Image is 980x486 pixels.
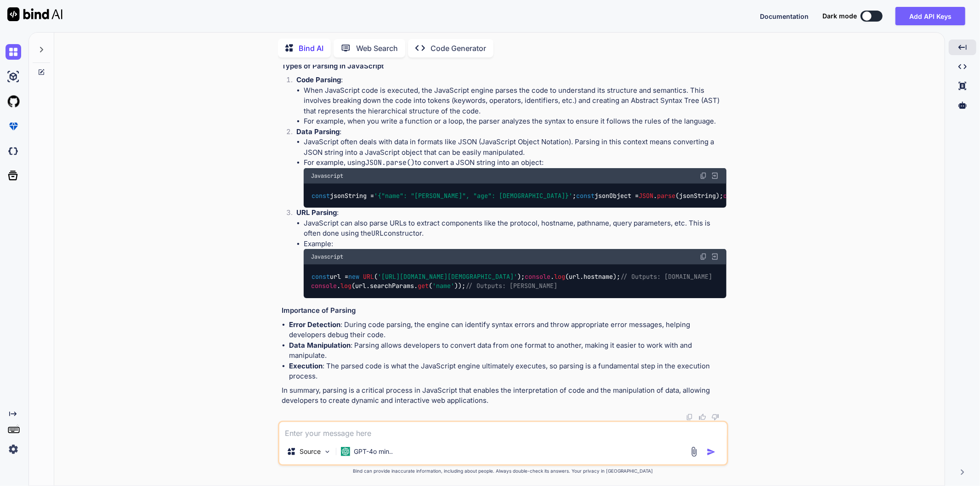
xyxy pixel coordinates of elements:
[431,43,486,54] p: Code Generator
[296,75,726,85] p: :
[370,282,414,290] span: searchParams
[363,272,374,281] span: URL
[712,413,719,421] img: dislike
[311,282,337,290] span: console
[576,192,595,200] span: const
[311,172,343,180] span: Javascript
[700,253,707,260] img: copy
[296,127,340,136] strong: Data Parsing
[300,447,321,456] p: Source
[822,11,857,21] span: Dark mode
[639,192,653,200] span: JSON
[289,320,340,329] strong: Error Detection
[323,448,331,456] img: Pick Models
[465,282,557,290] span: // Outputs: [PERSON_NAME]
[311,272,712,291] code: url = ( ); . (url. ); . (url. . ( ));
[418,282,429,290] span: get
[371,229,384,238] code: URL
[296,208,726,218] p: :
[312,272,330,281] span: const
[304,158,726,208] li: For example, using to convert a JSON string into an object:
[723,192,749,200] span: console
[304,218,726,239] li: JavaScript can also parse URLs to extract components like the protocol, hostname, pathname, query...
[296,75,341,84] strong: Code Parsing
[282,385,726,406] p: In summary, parsing is a critical process in JavaScript that enables the interpretation of code a...
[304,116,726,127] li: For example, when you write a function or a loop, the parser analyzes the syntax to ensure it fol...
[378,272,517,281] span: '[URL][DOMAIN_NAME][DEMOGRAPHIC_DATA]'
[6,69,21,85] img: ai-studio
[289,340,726,361] li: : Parsing allows developers to convert data from one format to another, making it easier to work ...
[707,447,716,457] img: icon
[289,320,726,340] li: : During code parsing, the engine can identify syntax errors and throw appropriate error messages...
[432,282,454,290] span: 'name'
[304,239,726,298] li: Example:
[278,468,728,475] p: Bind can provide inaccurate information, including about people. Always double-check its answers....
[341,447,350,456] img: GPT-4o mini
[299,43,323,54] p: Bind AI
[311,191,923,201] code: jsonString = ; jsonObject = . (jsonString); . (jsonObject. );
[311,253,343,260] span: Javascript
[282,305,726,316] h3: Importance of Parsing
[657,192,675,200] span: parse
[289,362,323,370] strong: Execution
[348,272,359,281] span: new
[711,172,719,180] img: Open in Browser
[760,12,809,20] span: Documentation
[6,94,21,109] img: githubLight
[6,143,21,159] img: darkCloudIdeIcon
[282,61,726,72] h3: Types of Parsing in JavaScript
[6,119,21,134] img: premium
[895,7,965,25] button: Add API Keys
[354,447,393,456] p: GPT-4o min..
[583,272,613,281] span: hostname
[6,44,21,60] img: chat
[356,43,398,54] p: Web Search
[689,446,699,457] img: attachment
[312,192,330,200] span: const
[7,7,62,21] img: Bind AI
[289,361,726,382] li: : The parsed code is what the JavaScript engine ultimately executes, so parsing is a fundamental ...
[296,208,337,217] strong: URL Parsing
[525,272,550,281] span: console
[686,413,693,421] img: copy
[554,272,565,281] span: log
[699,413,706,421] img: like
[711,253,719,261] img: Open in Browser
[760,11,809,21] button: Documentation
[304,85,726,117] li: When JavaScript code is executed, the JavaScript engine parses the code to understand its structu...
[340,282,351,290] span: log
[700,172,707,180] img: copy
[296,127,726,137] p: :
[304,137,726,158] li: JavaScript often deals with data in formats like JSON (JavaScript Object Notation). Parsing in th...
[374,192,572,200] span: '{"name": "[PERSON_NAME]", "age": [DEMOGRAPHIC_DATA]}'
[620,272,712,281] span: // Outputs: [DOMAIN_NAME]
[6,441,21,457] img: settings
[289,341,351,350] strong: Data Manipulation
[365,158,415,167] code: JSON.parse()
